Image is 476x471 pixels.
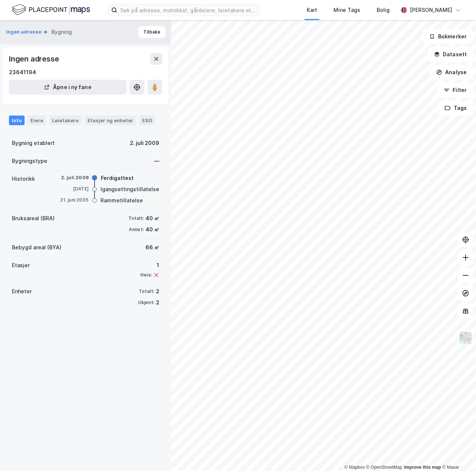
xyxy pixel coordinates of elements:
img: logo.f888ab2527a4732fd821a326f86c7f29.svg [12,3,90,16]
button: Analyse [430,65,473,80]
button: Åpne i ny fane [9,80,127,95]
a: Mapbox [344,465,365,470]
div: Etasjer [12,261,30,270]
div: — [154,157,159,165]
div: Kontrollprogram for chat [439,435,476,471]
div: 23641194 [9,68,36,77]
div: Totalt: [139,288,154,294]
button: Datasett [428,47,473,62]
div: Bruksareal (BRA) [12,214,55,223]
div: Mine Tags [333,6,360,15]
div: 21. juni 2005 [59,197,89,203]
iframe: Chat Widget [439,435,476,471]
button: Tilbake [138,26,165,38]
div: Info [9,116,25,125]
div: Eiere [28,116,46,125]
div: Bygningstype [12,157,47,165]
div: Heis: [140,272,152,278]
div: Etasjer og enheter [87,117,133,124]
div: Bygning [51,28,72,37]
a: OpenStreetMap [366,465,402,470]
div: Rammetillatelse [100,196,143,205]
div: ESG [139,116,155,125]
button: Bokmerker [423,29,473,44]
div: 66 ㎡ [146,243,159,252]
a: Improve this map [404,465,441,470]
div: Totalt: [128,215,144,221]
button: Filter [437,83,473,98]
div: 1 [140,261,159,270]
div: Ferdigattest [101,174,134,183]
div: 40 ㎡ [146,214,159,223]
div: 40 ㎡ [146,225,159,234]
div: 2. juli 2009 [59,174,89,181]
button: Tags [438,101,473,116]
div: Bygning etablert [12,139,55,148]
button: Ingen adresse [6,28,43,36]
div: Bebygd areal (BYA) [12,243,61,252]
div: 2 [156,287,159,296]
div: Enheter [12,287,32,296]
div: Ingen adresse [9,53,60,65]
img: Z [459,331,473,345]
input: Søk på adresse, matrikkel, gårdeiere, leietakere eller personer [117,4,259,16]
div: Kart [307,6,317,15]
div: Ukjent: [138,300,154,306]
div: Bolig [377,6,390,15]
div: 2. juli 2009 [130,139,159,148]
div: Igangsettingstillatelse [100,185,159,194]
div: Historikk [12,174,35,183]
div: [PERSON_NAME] [410,6,452,15]
div: 2 [156,298,159,307]
div: Annet: [129,227,144,233]
div: Leietakere [49,116,82,125]
div: [DATE] [59,186,89,192]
